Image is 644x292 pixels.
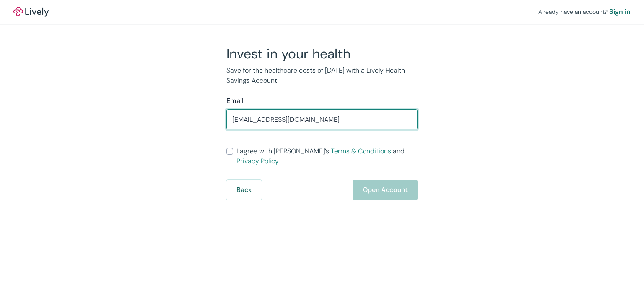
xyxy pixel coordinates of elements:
button: Back [226,180,262,200]
span: I agree with [PERSON_NAME]’s and [236,146,418,166]
label: Email [226,96,244,106]
h2: Invest in your health [226,45,418,62]
a: Sign in [609,7,631,17]
a: Privacy Policy [236,157,279,166]
a: LivelyLively [13,7,49,17]
div: Already have an account? [538,7,631,17]
img: Lively [13,7,49,17]
p: Save for the healthcare costs of [DATE] with a Lively Health Savings Account [226,66,418,86]
a: Terms & Conditions [331,147,391,155]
